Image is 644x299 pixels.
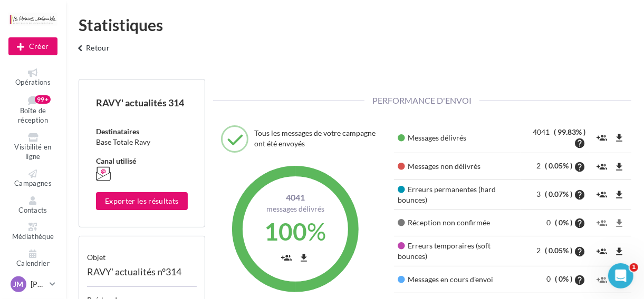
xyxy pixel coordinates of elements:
[574,275,585,285] i: help
[96,96,188,109] div: RAVY' actualités 314
[536,190,543,198] span: 3
[8,37,57,55] button: Créer
[14,179,52,187] span: Campagnes
[394,180,521,210] td: Erreurs permanentes (hard bounces)
[611,242,627,260] button: file_download
[574,190,585,200] i: help
[611,214,627,232] button: file_download
[597,218,607,228] i: group_add
[96,127,139,136] span: Destinataires
[597,133,607,143] i: group_add
[597,275,607,285] i: group_add
[594,157,610,175] button: group_add
[545,161,572,170] span: ( 0.05% )
[394,210,521,236] td: Réception non confirmée
[611,186,627,203] button: file_download
[8,247,57,270] a: Calendrier
[574,218,585,228] i: help
[8,66,57,89] a: Opérations
[597,162,607,172] i: group_add
[31,279,45,290] p: [PERSON_NAME]
[533,127,552,136] span: 4041
[8,131,57,163] a: Visibilité en ligne
[18,206,47,214] span: Contacts
[8,93,57,127] a: Boîte de réception99+
[74,43,86,54] i: keyboard_arrow_left
[608,263,633,288] iframe: Intercom live chat
[8,194,57,217] a: Contacts
[545,246,572,255] span: ( 0.05% )
[8,221,57,243] a: Médiathèque
[279,248,295,266] button: group_add
[87,244,197,263] div: objet
[15,78,51,86] span: Opérations
[611,157,627,175] button: file_download
[254,125,378,152] div: Tous les messages de votre campagne ont été envoyés
[546,218,553,227] span: 0
[594,129,610,146] button: group_add
[35,95,51,104] div: 99+
[8,167,57,190] a: Campagnes
[574,138,585,148] i: help
[14,279,24,290] span: JM
[536,161,543,170] span: 2
[594,186,610,203] button: group_add
[87,263,197,287] div: RAVY' actualités n°314
[96,156,136,165] span: Canal utilisé
[364,95,479,105] span: Performance d'envoi
[8,274,57,294] a: JM [PERSON_NAME]
[614,190,624,200] i: file_download
[546,274,553,283] span: 0
[597,190,607,200] i: group_add
[16,259,50,267] span: Calendrier
[251,192,340,204] span: 4041
[614,246,624,257] i: file_download
[594,214,610,232] button: group_add
[282,253,292,263] i: group_add
[555,274,572,283] span: ( 0% )
[18,106,48,125] span: Boîte de réception
[79,17,631,33] div: Statistiques
[614,133,624,143] i: file_download
[8,37,57,55] div: Nouvelle campagne
[394,123,521,153] td: Messages délivrés
[597,246,607,257] i: group_add
[96,137,188,147] div: Base Totale Ravy
[70,41,114,62] button: Retour
[574,246,585,257] i: help
[394,266,521,293] td: Messages en cours d'envoi
[555,218,572,227] span: ( 0% )
[394,153,521,180] td: Messages non délivrés
[251,214,340,249] div: %
[574,162,585,172] i: help
[630,263,638,272] span: 1
[96,192,188,210] button: Exporter les résultats
[594,271,610,288] button: group_add
[614,218,624,228] i: file_download
[299,253,310,263] i: file_download
[394,236,521,266] td: Erreurs temporaires (soft bounces)
[12,232,54,241] span: Médiathèque
[545,190,572,198] span: ( 0.07% )
[614,162,624,172] i: file_download
[611,129,627,146] button: file_download
[296,248,312,266] button: file_download
[266,204,324,213] span: Messages délivrés
[265,217,307,246] span: 100
[536,246,543,255] span: 2
[594,242,610,260] button: group_add
[14,143,51,161] span: Visibilité en ligne
[554,127,585,136] span: ( 99.83% )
